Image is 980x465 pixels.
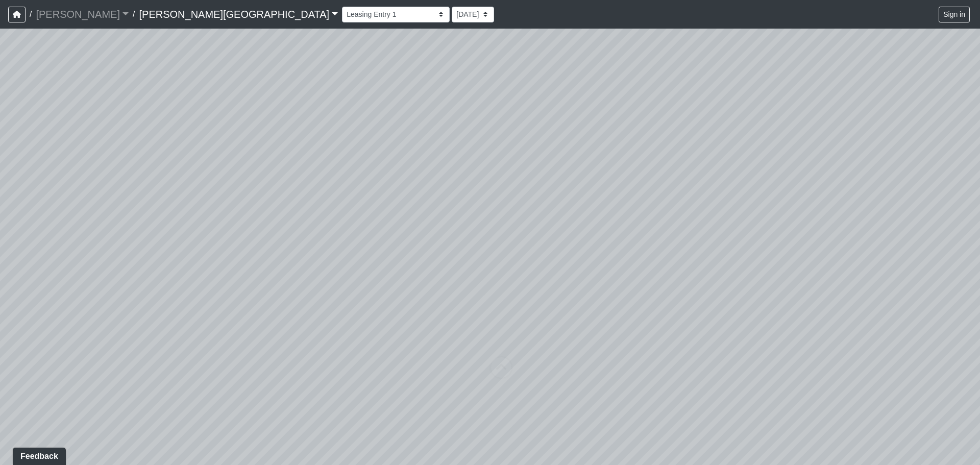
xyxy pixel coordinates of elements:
[26,4,36,25] span: /
[8,445,68,465] iframe: Ybug feedback widget
[939,7,970,22] button: Sign in
[36,4,129,25] a: [PERSON_NAME]
[129,4,139,25] span: /
[139,4,338,25] a: [PERSON_NAME][GEOGRAPHIC_DATA]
